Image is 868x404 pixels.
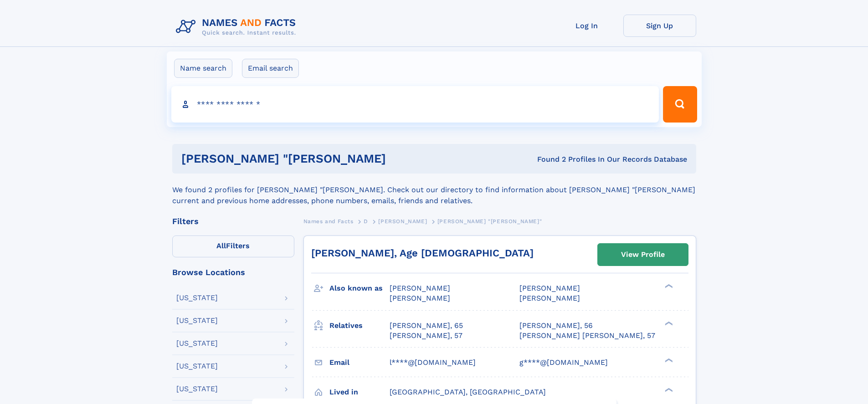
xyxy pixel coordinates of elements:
[519,321,593,331] a: [PERSON_NAME], 56
[172,235,294,257] label: Filters
[311,247,534,259] a: [PERSON_NAME], Age [DEMOGRAPHIC_DATA]
[621,244,665,265] div: View Profile
[598,244,688,266] a: View Profile
[171,86,659,123] input: search input
[176,317,218,324] div: [US_STATE]
[242,59,299,78] label: Email search
[181,153,462,164] h1: [PERSON_NAME] "[PERSON_NAME]
[172,268,294,276] div: Browse Locations
[172,15,303,39] img: Logo Names and Facts
[172,217,294,225] div: Filters
[663,320,673,326] div: ❯
[519,331,655,341] a: [PERSON_NAME] [PERSON_NAME], 57
[663,357,673,363] div: ❯
[663,86,697,123] button: Search Button
[378,218,427,225] span: [PERSON_NAME]
[174,59,232,78] label: Name search
[378,215,427,227] a: [PERSON_NAME]
[663,387,673,393] div: ❯
[329,355,390,370] h3: Email
[176,385,218,393] div: [US_STATE]
[390,331,462,341] a: [PERSON_NAME], 57
[390,388,546,396] span: [GEOGRAPHIC_DATA], [GEOGRAPHIC_DATA]
[437,218,542,225] span: [PERSON_NAME] "[PERSON_NAME]"
[176,340,218,347] div: [US_STATE]
[519,284,580,292] span: [PERSON_NAME]
[172,174,696,206] div: We found 2 profiles for [PERSON_NAME] "[PERSON_NAME]. Check out our directory to find information...
[176,294,218,302] div: [US_STATE]
[329,318,390,333] h3: Relatives
[364,215,368,227] a: D
[303,215,354,227] a: Names and Facts
[663,283,673,289] div: ❯
[623,15,696,37] a: Sign Up
[390,321,463,331] a: [PERSON_NAME], 65
[390,294,450,302] span: [PERSON_NAME]
[364,218,368,225] span: D
[462,154,687,164] div: Found 2 Profiles In Our Records Database
[216,241,226,250] span: All
[329,281,390,296] h3: Also known as
[390,284,450,292] span: [PERSON_NAME]
[176,363,218,370] div: [US_STATE]
[550,15,623,37] a: Log In
[519,294,580,302] span: [PERSON_NAME]
[329,384,390,400] h3: Lived in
